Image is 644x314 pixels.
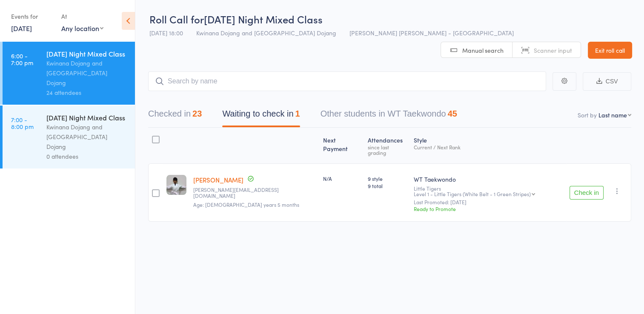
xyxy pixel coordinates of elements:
[11,116,34,130] time: 7:00 - 8:00 pm
[598,111,627,119] div: Last name
[368,182,407,189] span: 9 total
[3,106,135,168] a: 7:00 -8:00 pm[DATE] Night Mixed ClassKwinana Dojang and [GEOGRAPHIC_DATA] Dojang0 attendees
[570,186,604,200] button: Check in
[222,105,300,127] button: Waiting to check in1
[148,105,202,127] button: Checked in23
[3,42,135,105] a: 6:00 -7:00 pm[DATE] Night Mixed ClassKwinana Dojang and [GEOGRAPHIC_DATA] Dojang24 attendees
[349,29,514,37] span: [PERSON_NAME] [PERSON_NAME] - [GEOGRAPHIC_DATA]
[414,191,531,197] div: Level 1 - Little Tigers (White Belt - 1 Green Stripes)
[414,144,562,150] div: Current / Next Rank
[193,175,243,184] a: [PERSON_NAME]
[192,109,202,118] div: 23
[410,131,566,160] div: Style
[148,71,546,91] input: Search by name
[364,131,411,160] div: Atten­dances
[149,12,204,26] span: Roll Call for
[295,109,300,118] div: 1
[11,52,33,66] time: 6:00 - 7:00 pm
[320,131,364,160] div: Next Payment
[11,23,32,33] a: [DATE]
[149,29,183,37] span: [DATE] 18:00
[578,111,597,119] label: Sort by
[588,42,632,59] a: Exit roll call
[534,46,572,54] span: Scanner input
[368,144,407,155] div: since last grading
[46,151,128,161] div: 0 attendees
[61,23,103,33] div: Any location
[414,205,562,212] div: Ready to Promote
[204,12,323,26] span: [DATE] Night Mixed Class
[414,175,562,183] div: WT Taekwondo
[448,109,457,118] div: 45
[323,175,361,182] div: N/A
[414,199,562,205] small: Last Promoted: [DATE]
[46,88,128,97] div: 24 attendees
[46,49,128,58] div: [DATE] Night Mixed Class
[368,175,407,182] span: 9 style
[414,186,562,197] div: Little Tigers
[193,201,299,208] span: Age: [DEMOGRAPHIC_DATA] years 5 months
[61,9,103,23] div: At
[46,113,128,122] div: [DATE] Night Mixed Class
[462,46,504,54] span: Manual search
[193,187,316,199] small: darshini.m.s@hotmail.com
[321,105,457,127] button: Other students in WT Taekwondo45
[196,29,336,37] span: Kwinana Dojang and [GEOGRAPHIC_DATA] Dojang
[46,122,128,151] div: Kwinana Dojang and [GEOGRAPHIC_DATA] Dojang
[166,175,186,195] img: image1725448755.png
[583,72,631,91] button: CSV
[11,9,53,23] div: Events for
[46,58,128,88] div: Kwinana Dojang and [GEOGRAPHIC_DATA] Dojang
